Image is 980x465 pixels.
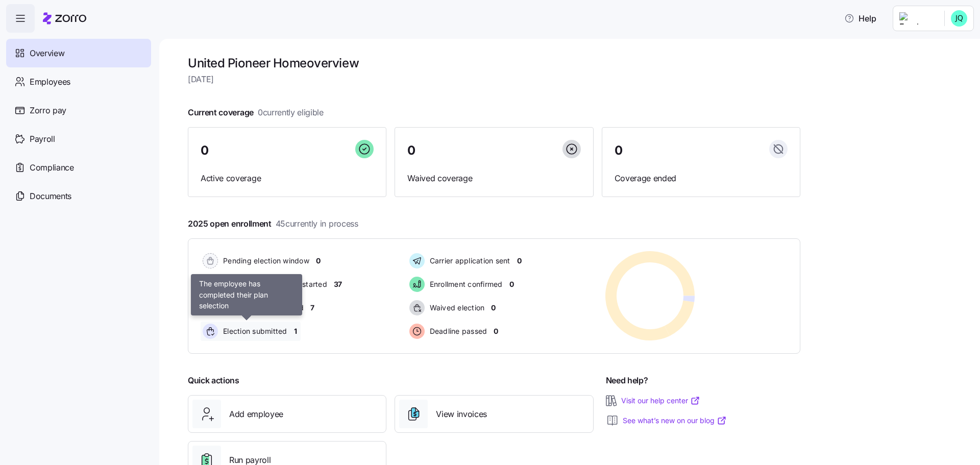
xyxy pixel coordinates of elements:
[188,217,358,230] span: 2025 open enrollment
[220,279,327,289] span: Election active: Hasn't started
[188,106,324,119] span: Current coverage
[427,326,487,336] span: Deadline passed
[30,133,55,145] span: Payroll
[436,408,487,421] span: View invoices
[494,326,498,336] span: 0
[509,279,514,289] span: 0
[407,172,580,185] span: Waived coverage
[621,396,700,406] a: Visit our help center
[899,12,936,25] img: Employer logo
[188,55,800,71] h1: United Pioneer Home overview
[6,39,151,67] a: Overview
[517,256,522,266] span: 0
[6,182,151,210] a: Documents
[606,374,648,387] span: Need help?
[220,303,304,313] span: Election active: Started
[188,374,239,387] span: Quick actions
[201,172,374,185] span: Active coverage
[220,256,309,266] span: Pending election window
[844,12,876,25] span: Help
[6,125,151,153] a: Payroll
[6,67,151,96] a: Employees
[276,217,358,230] span: 45 currently in process
[951,10,967,27] img: 4b8e4801d554be10763704beea63fd77
[427,303,485,313] span: Waived election
[427,256,510,266] span: Carrier application sent
[491,303,496,313] span: 0
[229,408,283,421] span: Add employee
[310,303,314,313] span: 7
[615,172,788,185] span: Coverage ended
[30,190,71,203] span: Documents
[407,144,415,157] span: 0
[836,8,885,29] button: Help
[615,144,623,157] span: 0
[294,326,297,336] span: 1
[316,256,321,266] span: 0
[30,161,74,174] span: Compliance
[334,279,342,289] span: 37
[30,76,70,88] span: Employees
[258,106,324,119] span: 0 currently eligible
[427,279,503,289] span: Enrollment confirmed
[188,73,800,86] span: [DATE]
[201,144,209,157] span: 0
[6,96,151,125] a: Zorro pay
[30,104,66,117] span: Zorro pay
[6,153,151,182] a: Compliance
[30,47,64,60] span: Overview
[220,326,287,336] span: Election submitted
[623,415,727,426] a: See what’s new on our blog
